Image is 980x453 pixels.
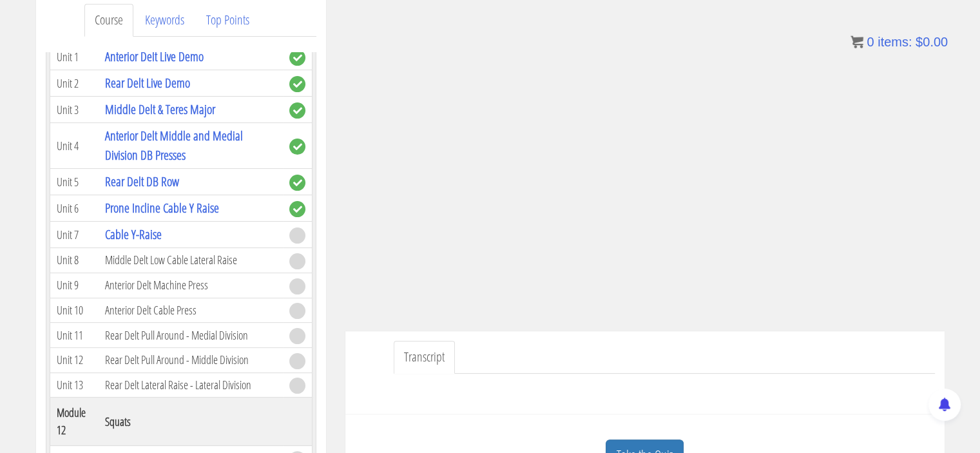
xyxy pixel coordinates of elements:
[105,226,162,243] a: Cable Y-Raise
[394,341,455,374] a: Transcript
[99,372,283,398] td: Rear Delt Lateral Raise - Lateral Division
[50,97,99,123] td: Unit 3
[105,127,243,164] a: Anterior Delt Middle and Medial Division DB Presses
[84,4,133,37] a: Course
[850,35,948,49] a: 0 items: $0.00
[50,323,99,348] td: Unit 11
[50,273,99,298] td: Unit 9
[850,35,863,48] img: icon11.png
[50,222,99,248] td: Unit 7
[50,348,99,373] td: Unit 12
[105,101,215,118] a: Middle Delt & Teres Major
[50,195,99,222] td: Unit 6
[99,273,283,298] td: Anterior Delt Machine Press
[135,4,195,37] a: Keywords
[878,35,912,49] span: items:
[99,248,283,273] td: Middle Delt Low Cable Lateral Raise
[50,44,99,70] td: Unit 1
[105,199,219,217] a: Prone Incline Cable Y Raise
[916,35,923,49] span: $
[50,298,99,323] td: Unit 10
[99,398,283,446] th: Squats
[105,48,204,65] a: Anterior Delt Live Demo
[916,35,948,49] bdi: 0.00
[289,50,305,66] span: complete
[289,175,305,191] span: complete
[50,169,99,195] td: Unit 5
[50,372,99,398] td: Unit 13
[105,74,190,92] a: Rear Delt Live Demo
[99,323,283,348] td: Rear Delt Pull Around - Medial Division
[50,70,99,97] td: Unit 2
[50,123,99,169] td: Unit 4
[289,76,305,92] span: complete
[289,201,305,217] span: complete
[99,348,283,373] td: Rear Delt Pull Around - Middle Division
[289,139,305,155] span: complete
[50,248,99,273] td: Unit 8
[99,298,283,323] td: Anterior Delt Cable Press
[105,173,179,190] a: Rear Delt DB Row
[289,102,305,119] span: complete
[867,35,874,49] span: 0
[50,398,99,446] th: Module 12
[196,4,260,37] a: Top Points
